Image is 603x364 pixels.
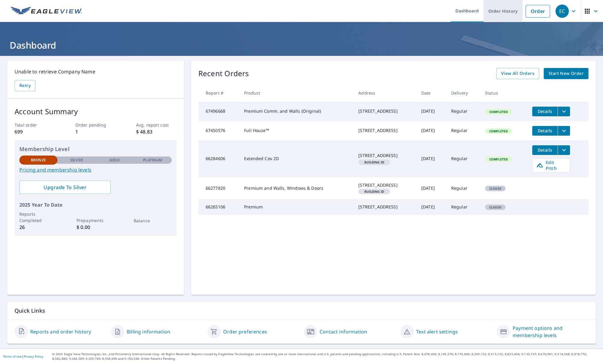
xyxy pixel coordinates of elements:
[7,39,596,51] h1: Dashboard
[19,145,172,153] p: Membership Level
[239,140,354,177] td: Extended Cov 2D
[136,122,177,128] p: Avg. report cost
[549,70,584,77] span: Start New Order
[416,199,446,215] td: [DATE]
[198,68,249,79] p: Recent Orders
[364,161,384,164] em: Building ID
[558,145,570,155] button: filesDropdownBtn-66284606
[446,140,480,177] td: Regular
[558,126,570,136] button: filesDropdownBtn-67450576
[416,84,446,102] th: Date
[526,5,550,18] a: Order
[486,110,511,114] span: Completed
[198,199,239,215] td: 66265106
[486,129,511,133] span: Completed
[239,102,354,121] td: Premium Comm. and Walls (Original)
[127,328,170,335] a: Billing information
[358,127,412,134] div: [STREET_ADDRESS]
[446,199,480,215] td: Regular
[496,68,539,79] a: View All Orders
[486,157,511,161] span: Completed
[15,128,55,135] p: 699
[30,328,91,335] a: Reports and order history
[198,177,239,199] td: 66277820
[19,82,31,89] span: Retry
[70,157,83,163] p: Silver
[536,159,566,171] span: Edit Pitch
[358,108,412,114] div: [STREET_ADDRESS]
[239,121,354,140] td: Full House™
[136,128,177,135] p: $ 48.83
[480,84,527,102] th: Status
[19,166,172,173] a: Pricing and membership levels
[486,186,505,191] span: Closed
[52,352,600,361] p: © 2025 Eagle View Technologies, Inc. and Pictometry International Corp. All Rights Reserved. Repo...
[532,158,570,172] a: Edit Pitch
[19,181,111,194] a: Upgrade To Silver
[198,140,239,177] td: 66284606
[239,84,354,102] th: Product
[416,102,446,121] td: [DATE]
[24,354,43,359] a: Privacy Policy
[3,355,43,358] p: |
[320,328,367,335] a: Contact information
[416,328,458,335] a: Text alert settings
[134,217,172,224] p: Balance
[358,182,412,188] div: [STREET_ADDRESS]
[513,324,588,339] a: Payment options and membership levels
[19,224,57,231] p: 26
[358,204,412,210] div: [STREET_ADDRESS]
[77,224,115,231] p: $ 0.00
[446,121,480,140] td: Regular
[416,177,446,199] td: [DATE]
[31,157,46,163] p: Bronze
[223,328,267,335] a: Order preferences
[501,70,534,77] span: View All Orders
[19,201,172,208] p: 2025 Year To Date
[558,107,570,116] button: filesDropdownBtn-67496668
[24,184,106,191] span: Upgrade To Silver
[198,121,239,140] td: 67450576
[486,205,505,209] span: Closed
[75,128,116,135] p: 1
[239,199,354,215] td: Premium
[446,102,480,121] td: Regular
[544,68,588,79] a: Start New Order
[77,217,115,224] p: Prepayments
[15,106,177,117] p: Account Summary
[536,108,554,114] span: Details
[11,7,82,16] img: EV Logo
[556,5,569,18] div: EC
[109,157,120,163] p: Gold
[3,354,22,359] a: Terms of Use
[19,211,57,224] p: Reports Completed
[364,190,384,193] em: Building ID
[446,177,480,199] td: Regular
[75,122,116,128] p: Order pending
[15,80,35,91] button: Retry
[532,107,558,116] button: detailsBtn-67496668
[198,84,239,102] th: Report #
[198,102,239,121] td: 67496668
[15,307,588,314] p: Quick Links
[416,140,446,177] td: [DATE]
[446,84,480,102] th: Delivery
[416,121,446,140] td: [DATE]
[15,68,177,75] p: Unable to retrieve Company Name
[532,126,558,136] button: detailsBtn-67450576
[536,128,554,134] span: Details
[15,122,55,128] p: Total order
[536,147,554,153] span: Details
[358,153,412,159] div: [STREET_ADDRESS]
[354,84,416,102] th: Address
[143,157,162,163] p: Platinum
[239,177,354,199] td: Premium and Walls, Windows & Doors
[532,145,558,155] button: detailsBtn-66284606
